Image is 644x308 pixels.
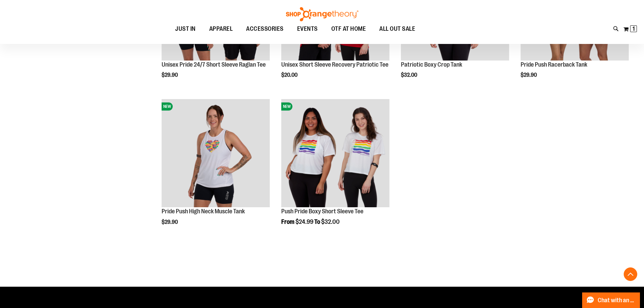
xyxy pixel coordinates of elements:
[624,267,637,281] button: Back To Top
[278,96,393,242] div: product
[281,72,299,78] span: $20.00
[246,21,284,37] span: ACCESSORIES
[281,102,292,111] span: NEW
[175,21,196,37] span: JUST IN
[401,61,462,68] a: Patriotic Boxy Crop Tank
[162,208,245,215] a: Pride Push High Neck Muscle Tank
[598,297,636,304] span: Chat with an Expert
[314,218,320,225] span: To
[297,21,318,37] span: EVENTS
[162,102,173,111] span: NEW
[162,61,266,68] a: Unisex Pride 24/7 Short Sleeve Raglan Tee
[209,21,233,37] span: APPAREL
[162,72,179,78] span: $29.90
[281,61,388,68] a: Unisex Short Sleeve Recovery Patriotic Tee
[521,72,538,78] span: $29.90
[281,218,294,225] span: From
[281,99,389,208] a: Product image for Push Pride Boxy Short Sleeve TeeNEW
[162,99,270,207] img: Pride Push High Neck Muscle Tank
[158,96,273,242] div: product
[285,7,359,21] img: Shop Orangetheory
[582,292,640,308] button: Chat with an Expert
[162,219,179,225] span: $29.90
[295,218,313,225] span: $24.99
[162,99,270,208] a: Pride Push High Neck Muscle TankNEW
[321,218,340,225] span: $32.00
[521,61,587,68] a: Pride Push Racerback Tank
[633,25,635,32] span: 1
[281,99,389,207] img: Product image for Push Pride Boxy Short Sleeve Tee
[281,208,363,215] a: Push Pride Boxy Short Sleeve Tee
[401,72,418,78] span: $32.00
[331,21,366,37] span: OTF AT HOME
[379,21,415,37] span: ALL OUT SALE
